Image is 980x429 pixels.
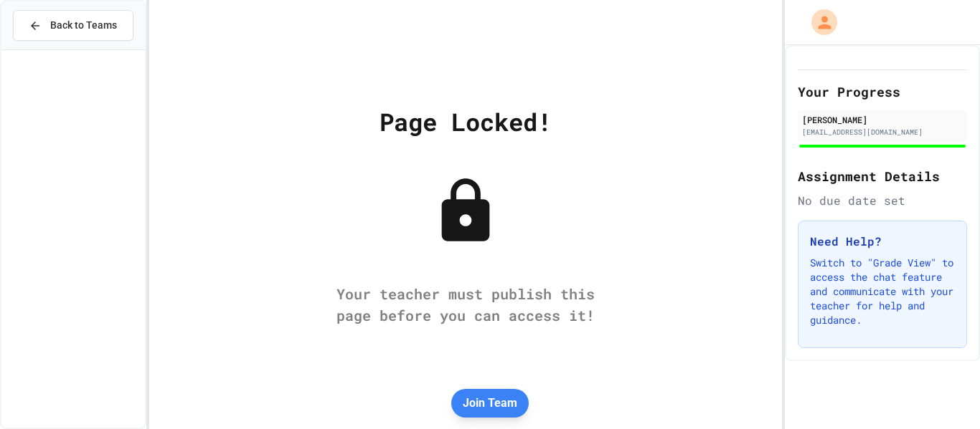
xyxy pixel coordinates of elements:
[50,18,117,33] span: Back to Teams
[798,82,967,102] h2: Your Progress
[920,372,966,415] iframe: chat widget
[451,389,529,418] button: Join Team
[13,10,133,41] button: Back to Teams
[802,113,963,126] div: [PERSON_NAME]
[796,6,841,39] div: My Account
[810,233,955,250] h3: Need Help?
[810,256,955,327] p: Switch to "Grade View" to access the chat feature and communicate with your teacher for help and ...
[380,103,552,140] div: Page Locked!
[322,283,609,326] div: Your teacher must publish this page before you can access it!
[802,127,963,138] div: [EMAIL_ADDRESS][DOMAIN_NAME]
[798,192,967,209] div: No due date set
[798,166,967,186] h2: Assignment Details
